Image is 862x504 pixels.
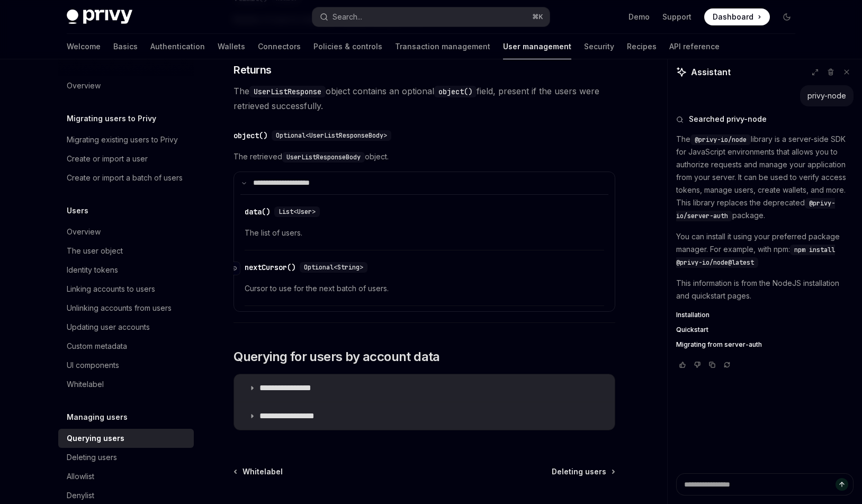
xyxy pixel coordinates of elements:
div: Whitelabel [67,378,104,391]
span: Searched privy-node [689,114,767,124]
span: Returns [234,62,272,77]
a: Navigate to header [227,258,245,279]
div: Allowlist [67,470,94,483]
a: Querying users [58,429,194,448]
h5: Managing users [67,411,128,424]
code: UserListResponse [249,86,326,97]
span: Assistant [691,66,731,78]
a: UI components [58,356,194,375]
button: Send message [836,478,848,491]
a: User management [503,34,571,59]
div: privy-node [807,91,846,101]
a: Basics [113,34,138,59]
button: Reload last chat [721,359,733,370]
a: Dashboard [704,8,770,25]
a: Wallets [218,34,245,59]
a: Connectors [258,34,301,59]
a: Custom metadata [58,337,194,356]
span: List<User> [279,208,316,216]
a: Overview [58,222,194,241]
button: Vote that response was not good [691,359,704,370]
a: Policies & controls [313,34,382,59]
div: UI components [67,359,119,372]
a: Recipes [627,34,657,59]
a: Quickstart [676,326,854,334]
span: Querying for users by account data [234,348,440,365]
a: Create or import a batch of users [58,168,194,187]
a: Support [662,12,692,22]
div: Linking accounts to users [67,283,155,295]
button: Toggle dark mode [778,8,795,25]
button: Search...⌘K [312,7,550,26]
a: Deleting users [58,448,194,467]
a: Demo [628,12,650,22]
div: Migrating existing users to Privy [67,133,178,146]
a: Migrating from server-auth [676,340,854,349]
div: Create or import a user [67,152,148,165]
h5: Migrating users to Privy [67,112,156,125]
span: The object contains an optional field, present if the users were retrieved successfully. [234,84,615,113]
span: Installation [676,311,710,319]
a: Whitelabel [58,375,194,394]
div: object() [234,130,267,141]
span: Quickstart [676,326,708,334]
div: Identity tokens [67,264,118,276]
span: @privy-io/node [695,136,747,144]
div: Unlinking accounts from users [67,302,172,314]
a: Security [584,34,614,59]
span: npm install @privy-io/node@latest [676,246,835,267]
p: This information is from the NodeJS installation and quickstart pages. [676,277,854,302]
div: Create or import a batch of users [67,172,183,184]
h5: Users [67,204,88,217]
div: nextCursor() [245,262,295,273]
a: Migrating existing users to Privy [58,130,194,149]
span: Dashboard [713,12,753,22]
div: The user object [67,245,123,257]
div: Updating user accounts [67,321,150,334]
a: Linking accounts to users [58,280,194,299]
div: Deleting users [67,451,117,464]
a: Allowlist [58,467,194,486]
div: data() [245,206,270,217]
a: Identity tokens [58,260,194,280]
span: ⌘ K [532,13,543,21]
a: API reference [669,34,720,59]
img: dark logo [67,10,132,24]
code: object() [434,86,477,97]
a: Authentication [150,34,205,59]
a: The user object [58,241,194,260]
button: Searched privy-node [676,114,854,124]
div: Overview [67,79,101,92]
div: Custom metadata [67,340,127,353]
a: Installation [676,311,854,319]
a: Overview [58,76,194,95]
a: Welcome [67,34,101,59]
span: The list of users. [245,227,604,239]
button: Vote that response was good [676,359,689,370]
p: You can install it using your preferred package manager. For example, with npm: [676,230,854,268]
span: The retrieved object. [234,150,615,163]
p: The library is a server-side SDK for JavaScript environments that allows you to authorize request... [676,133,854,222]
span: Optional<String> [304,263,363,272]
span: Optional<UserListResponseBody> [276,131,387,140]
span: Migrating from server-auth [676,340,762,349]
div: Denylist [67,489,94,502]
a: Updating user accounts [58,318,194,337]
div: Search... [333,11,362,23]
a: Create or import a user [58,149,194,168]
code: UserListResponseBody [282,152,365,163]
textarea: Ask a question... [676,473,854,496]
div: Overview [67,226,101,238]
a: Unlinking accounts from users [58,299,194,318]
button: Copy chat response [706,359,719,370]
div: Querying users [67,432,124,445]
a: Transaction management [395,34,490,59]
span: Cursor to use for the next batch of users. [245,282,604,295]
